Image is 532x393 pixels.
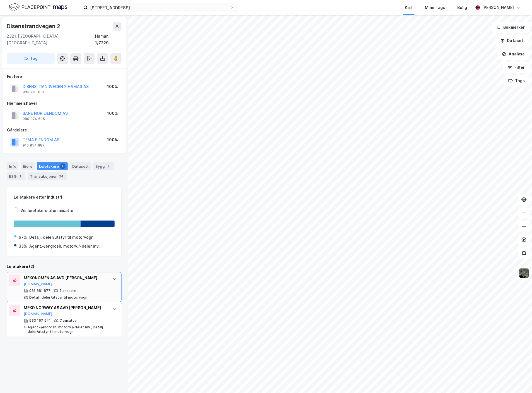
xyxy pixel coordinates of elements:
div: Disenstrandvegen 2 [7,22,61,31]
div: Kontrollprogram for chat [504,366,532,393]
div: Leietakere (2) [7,263,122,270]
div: Detalj. deler/utstyr til motorvogn [29,234,93,241]
input: Søk på adresse, matrikkel, gårdeiere, leietakere eller personer [88,3,230,12]
div: Bygg [93,162,114,170]
button: Tag [7,53,55,64]
iframe: Chat Widget [504,366,532,393]
button: Filter [503,62,530,73]
div: Agent.-/engrosh. motorv./-deler mv., Detalj. deler/utstyr til motorvogn [28,325,107,334]
div: Hamar, 1/7229 [95,33,122,46]
div: Detalj. deler/utstyr til motorvogn [29,295,88,300]
div: 910 854 887 [23,143,45,148]
div: 2 [60,163,66,169]
div: 100% [107,136,118,143]
div: 24 [58,174,64,179]
div: 7 ansatte [59,289,76,293]
div: Kart [405,4,413,11]
button: Analyse [497,48,530,60]
div: 2 [106,163,112,169]
div: Vis leietakere uten ansatte [20,207,73,214]
div: Transaksjoner [28,172,67,180]
div: Leietakere etter industri [14,194,115,201]
div: Agent.-/engrosh. motorv./-deler mv. [29,243,100,250]
div: Info [7,162,18,170]
div: Bolig [458,4,467,11]
button: Datasett [496,35,530,46]
div: Leietakere [37,162,68,170]
button: [DOMAIN_NAME] [24,282,52,286]
div: 981 881 877 [29,289,50,293]
button: [DOMAIN_NAME] [24,312,52,316]
div: Datasett [70,162,91,170]
button: Bokmerker [492,22,530,33]
div: 2321, [GEOGRAPHIC_DATA], [GEOGRAPHIC_DATA] [7,33,95,46]
div: Eiere [21,162,35,170]
div: 100% [107,110,118,117]
img: logo.f888ab2527a4732fd821a326f86c7f29.svg [9,3,67,12]
div: Mine Tags [425,4,445,11]
div: 100% [107,83,118,90]
div: MEKO NORWAY AS AVD [PERSON_NAME] [24,305,107,311]
div: 7 ansatte [60,319,77,323]
div: ESG [7,172,25,180]
img: 9k= [519,268,529,279]
div: [PERSON_NAME] [482,4,514,11]
div: 933 220 168 [23,90,44,94]
div: 33% [19,243,27,250]
div: 980 374 505 [23,117,45,121]
button: Tags [504,75,530,86]
div: 67% [19,234,27,241]
div: Festere [7,73,121,80]
div: Gårdeiere [7,127,121,133]
div: 933 167 941 [29,319,51,323]
div: MEKONOMEN AS AVD [PERSON_NAME] [24,275,107,281]
div: Hjemmelshaver [7,100,121,107]
div: 1 [18,174,23,179]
